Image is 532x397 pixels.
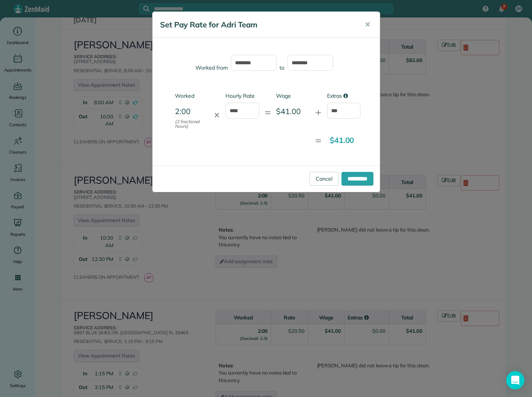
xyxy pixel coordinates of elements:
[327,92,361,100] label: Extras
[276,92,310,100] label: Wage
[175,106,209,129] div: 2:00
[226,92,259,100] label: Hourly Rate
[175,119,209,129] small: (2 fractional hours)
[276,106,310,117] div: $41.00
[310,172,338,186] a: Cancel
[506,371,524,389] div: Open Intercom Messenger
[365,20,370,29] span: ✕
[310,104,327,120] div: +
[160,19,354,30] h5: Set Pay Rate for Adri Team
[279,64,284,71] label: to
[259,104,276,120] div: =
[195,64,228,71] label: Worked from
[310,132,327,148] div: =
[209,110,226,121] div: ✕
[175,92,209,100] label: Worked
[330,135,354,145] strong: $41.00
